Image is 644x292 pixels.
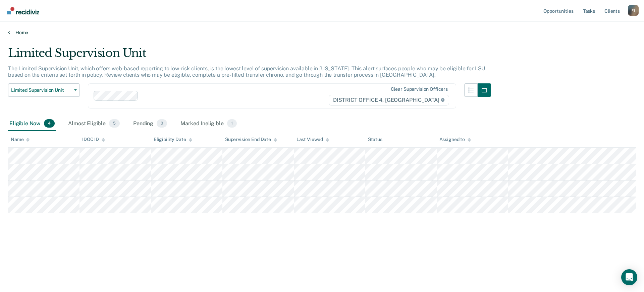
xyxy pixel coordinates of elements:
span: 1 [227,119,237,128]
div: Supervision End Date [225,137,277,142]
span: DISTRICT OFFICE 4, [GEOGRAPHIC_DATA] [329,95,449,105]
button: Profile dropdown button [628,5,639,16]
div: Open Intercom Messenger [621,269,637,285]
div: Eligibility Date [154,137,192,142]
p: The Limited Supervision Unit, which offers web-based reporting to low-risk clients, is the lowest... [8,65,485,78]
span: 4 [44,119,55,128]
span: Limited Supervision Unit [11,87,71,93]
div: Almost Eligible5 [67,117,121,131]
div: Status [368,137,382,142]
div: Name [11,137,30,142]
div: Pending0 [132,117,168,131]
div: Marked Ineligible1 [179,117,238,131]
div: IDOC ID [82,137,105,142]
div: Last Viewed [297,137,329,142]
button: Limited Supervision Unit [8,83,80,97]
div: F J [628,5,639,16]
a: Home [8,29,636,35]
img: Recidiviz [7,7,39,14]
span: 5 [109,119,120,128]
div: Assigned to [439,137,471,142]
div: Clear supervision officers [391,86,448,92]
div: Limited Supervision Unit [8,46,491,65]
div: Eligible Now4 [8,117,56,131]
span: 0 [157,119,167,128]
